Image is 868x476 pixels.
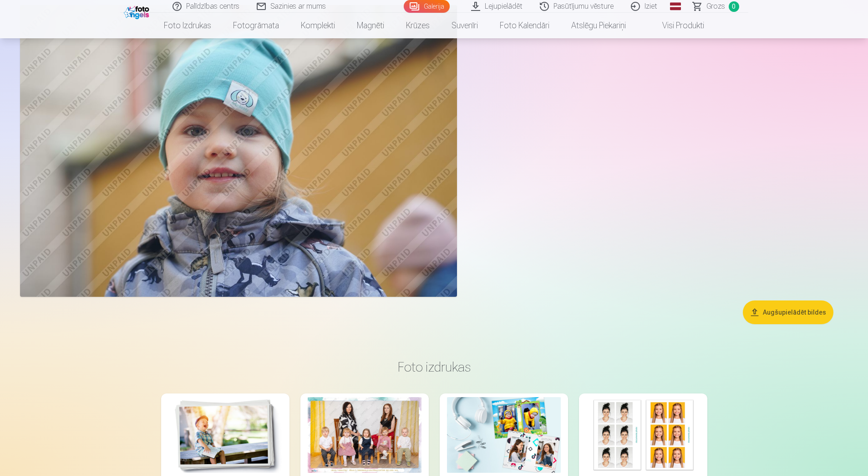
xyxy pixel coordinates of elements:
button: Augšupielādēt bildes [743,300,833,324]
span: 0 [729,1,739,12]
img: Augstas kvalitātes fotoattēlu izdrukas [168,397,282,473]
span: Grozs [706,1,725,12]
img: Foto kolāža no divām fotogrāfijām [447,397,561,473]
a: Komplekti [290,13,346,38]
a: Fotogrāmata [222,13,290,38]
a: Krūzes [395,13,441,38]
a: Visi produkti [637,13,715,38]
a: Foto izdrukas [153,13,222,38]
a: Magnēti [346,13,395,38]
a: Foto kalendāri [489,13,560,38]
img: /fa1 [124,4,152,19]
a: Suvenīri [441,13,489,38]
h3: Foto izdrukas [168,359,700,375]
img: Foto izdrukas dokumentiem [586,397,700,473]
a: Atslēgu piekariņi [560,13,637,38]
